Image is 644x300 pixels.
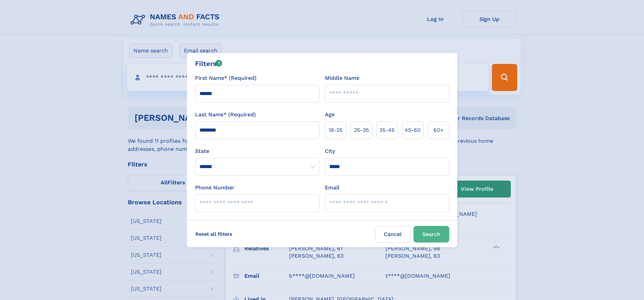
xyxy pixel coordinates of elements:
[413,226,449,243] button: Search
[195,59,222,69] div: Filters
[405,126,421,134] span: 45‑60
[195,74,257,82] label: First Name* (Required)
[354,126,369,134] span: 25‑35
[325,111,335,119] label: Age
[195,147,319,155] label: State
[329,126,342,134] span: 18‑25
[191,226,237,242] label: Reset all filters
[325,184,339,192] label: Email
[195,184,235,192] label: Phone Number
[379,126,395,134] span: 35‑45
[433,126,444,134] span: 60+
[195,111,256,119] label: Last Name* (Required)
[375,226,411,243] label: Cancel
[325,74,359,82] label: Middle Name
[325,147,335,155] label: City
